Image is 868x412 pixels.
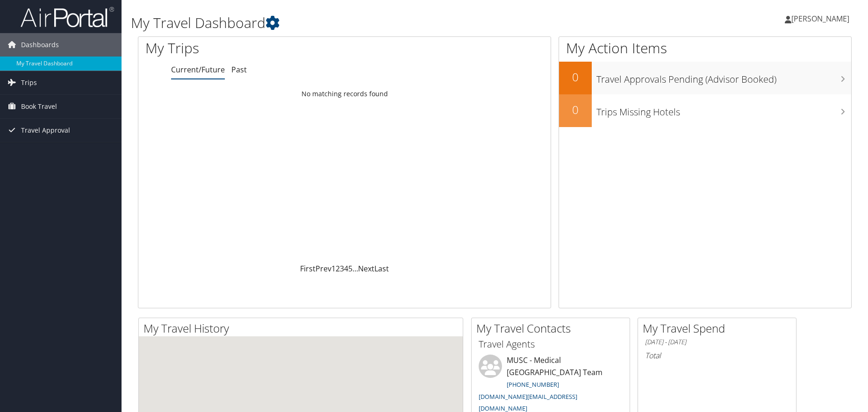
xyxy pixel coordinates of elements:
[643,320,796,336] h2: My Travel Spend
[358,263,374,274] a: Next
[476,320,630,336] h2: My Travel Contacts
[21,95,57,118] span: Book Travel
[559,38,852,58] h1: My Action Items
[559,69,592,85] h2: 0
[171,64,225,75] a: Current/Future
[331,263,336,274] a: 1
[344,263,348,274] a: 4
[596,101,852,119] h3: Trips Missing Hotels
[316,263,331,274] a: Prev
[336,263,340,274] a: 2
[352,263,358,274] span: …
[559,62,852,94] a: 0Travel Approvals Pending (Advisor Booked)
[300,263,316,274] a: First
[559,102,592,118] h2: 0
[340,263,344,274] a: 3
[348,263,352,274] a: 5
[374,263,389,274] a: Last
[143,320,463,336] h2: My Travel History
[21,33,59,57] span: Dashboards
[21,71,37,94] span: Trips
[559,94,852,127] a: 0Trips Missing Hotels
[21,6,114,28] img: airportal-logo.png
[785,5,859,33] a: [PERSON_NAME]
[791,14,849,24] span: [PERSON_NAME]
[138,85,551,102] td: No matching records found
[479,338,623,351] h3: Travel Agents
[231,64,247,75] a: Past
[21,119,70,142] span: Travel Approval
[596,68,852,86] h3: Travel Approvals Pending (Advisor Booked)
[645,350,789,361] h6: Total
[145,38,372,58] h1: My Trips
[131,13,616,33] h1: My Travel Dashboard
[645,338,789,347] h6: [DATE] - [DATE]
[507,380,559,389] a: [PHONE_NUMBER]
